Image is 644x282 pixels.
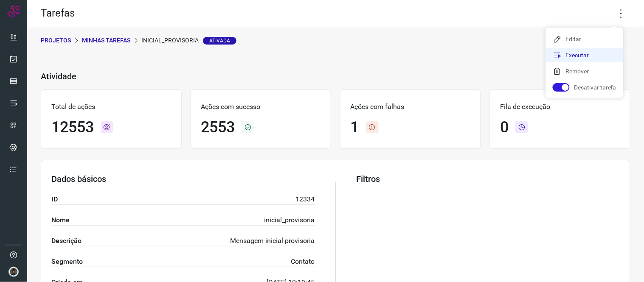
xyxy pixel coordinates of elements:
[51,102,171,112] p: Total de ações
[41,36,71,45] p: PROJETOS
[351,102,470,112] p: Ações com falhas
[51,118,94,137] h1: 12553
[231,236,315,246] p: Mensagem inicial provisoria
[51,257,83,267] label: Segmento
[51,174,315,184] h3: Dados básicos
[41,71,76,81] h3: Atividade
[141,36,236,45] p: inicial_provisoria
[41,7,75,20] h2: Tarefas
[356,174,620,184] h3: Filtros
[201,118,235,137] h1: 2553
[51,194,58,204] label: ID
[500,102,620,112] p: Fila de execução
[264,215,315,225] p: inicial_provisoria
[546,32,623,46] li: Editar
[500,118,509,137] h1: 0
[7,5,20,18] img: Logo
[51,215,70,225] label: Nome
[291,257,315,267] p: Contato
[201,102,321,112] p: Ações com sucesso
[51,236,82,246] label: Descrição
[546,48,623,62] li: Executar
[8,267,19,277] img: d44150f10045ac5288e451a80f22ca79.png
[351,118,359,137] h1: 1
[203,37,236,45] span: Ativada
[82,36,130,45] p: Minhas Tarefas
[546,81,623,94] li: Desativar tarefa
[546,64,623,78] li: Remover
[296,194,315,204] p: 12334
